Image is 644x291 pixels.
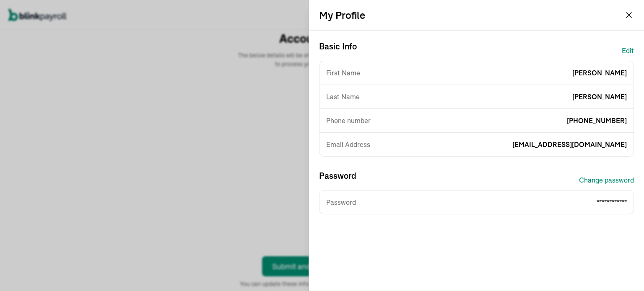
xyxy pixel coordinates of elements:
span: Password [326,197,356,207]
h3: Password [319,170,356,190]
span: [EMAIL_ADDRESS][DOMAIN_NAME] [512,139,627,149]
span: Email Address [326,139,370,149]
h3: Basic Info [319,41,357,61]
button: Edit [622,41,634,61]
span: [PERSON_NAME] [572,92,627,102]
button: Change password [579,170,634,190]
span: Last Name [326,92,360,102]
span: First Name [326,68,360,78]
h2: My Profile [319,8,365,22]
span: [PHONE_NUMBER] [567,116,627,126]
span: Phone number [326,116,371,126]
span: [PERSON_NAME] [572,68,627,78]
